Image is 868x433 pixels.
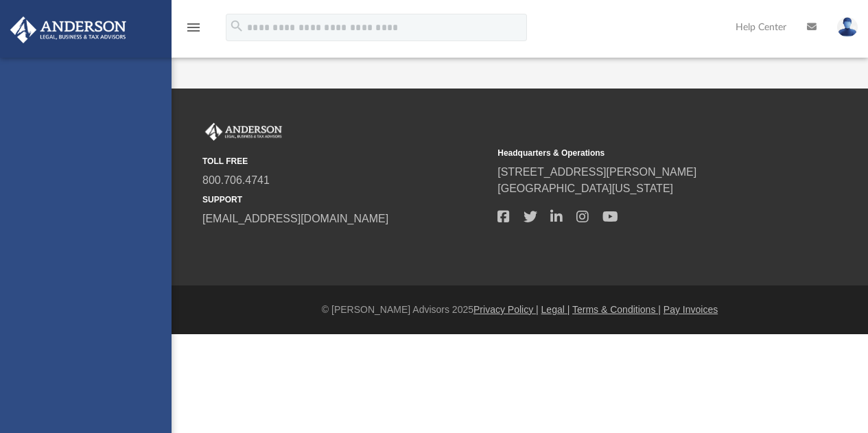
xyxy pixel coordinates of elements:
div: © [PERSON_NAME] Advisors 2025 [172,303,868,317]
i: search [229,19,244,34]
small: TOLL FREE [202,155,488,167]
a: Terms & Conditions | [572,304,661,315]
a: menu [185,26,202,36]
img: Anderson Advisors Platinum Portal [6,16,130,43]
a: [GEOGRAPHIC_DATA][US_STATE] [497,183,673,194]
i: menu [185,19,202,36]
a: Legal | [541,304,570,315]
small: Headquarters & Operations [497,147,783,159]
a: [EMAIL_ADDRESS][DOMAIN_NAME] [202,213,388,224]
small: SUPPORT [202,194,488,206]
a: 800.706.4741 [202,174,270,186]
a: [STREET_ADDRESS][PERSON_NAME] [497,166,696,178]
img: User Pic [837,17,858,37]
a: Privacy Policy | [473,304,539,315]
a: Pay Invoices [664,304,718,315]
img: Anderson Advisors Platinum Portal [202,123,285,141]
